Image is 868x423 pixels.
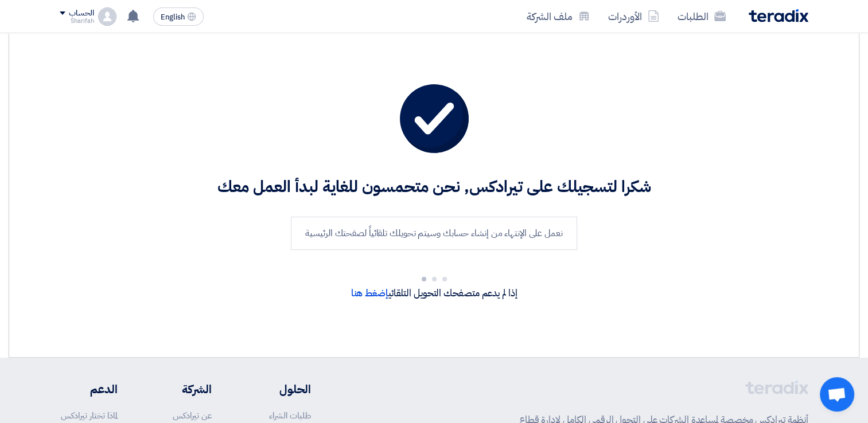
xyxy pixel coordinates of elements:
a: الطلبات [668,3,735,30]
p: إذا لم يدعم متصفحك التحويل التلقائي [57,286,811,301]
a: عن تيرادكس [173,409,212,422]
div: الحساب [69,9,94,18]
div: Sharifah [60,18,94,24]
a: لماذا تختار تيرادكس [61,409,118,422]
img: tick.svg [400,84,469,153]
img: profile_test.png [98,7,116,26]
img: Teradix logo [749,9,808,22]
div: نعمل على الإنتهاء من إنشاء حسابك وسيتم تحويلك تلقائياً لصفحتك الرئيسية [291,217,577,250]
a: ملف الشركة [517,3,599,30]
h2: شكرا لتسجيلك على تيرادكس, نحن متحمسون للغاية لبدأ العمل معك [57,176,811,198]
li: الشركة [152,381,212,398]
a: طلبات الشراء [269,409,311,422]
a: الأوردرات [599,3,668,30]
a: إضغط هنا [351,286,388,300]
span: English [161,13,185,21]
li: الدعم [60,381,118,398]
div: Open chat [820,377,854,412]
li: الحلول [246,381,311,398]
button: English [153,7,204,26]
